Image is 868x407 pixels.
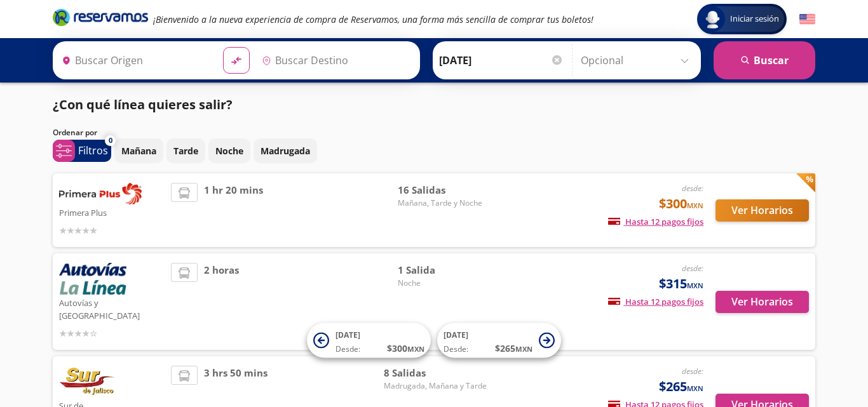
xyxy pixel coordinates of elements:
[398,197,487,209] span: Mañana, Tarde y Noche
[204,263,239,340] span: 2 horas
[53,8,148,27] i: Brand Logo
[444,344,468,355] span: Desde:
[78,143,108,158] p: Filtros
[608,216,703,227] span: Hasta 12 pagos fijos
[444,330,468,340] span: [DATE]
[407,344,424,354] small: MXN
[515,344,532,354] small: MXN
[715,291,809,313] button: Ver Horarios
[495,342,532,355] span: $ 265
[682,366,703,377] em: desde:
[384,366,487,380] span: 8 Salidas
[254,138,317,163] button: Madrugada
[687,201,703,210] small: MXN
[204,183,263,237] span: 1 hr 20 mins
[437,323,561,358] button: [DATE]Desde:$265MXN
[121,144,156,157] p: Mañana
[166,138,205,163] button: Tarde
[109,135,112,146] span: 0
[59,295,165,322] p: Autovías y [GEOGRAPHIC_DATA]
[398,277,487,289] span: Noche
[53,140,111,162] button: 0Filtros
[687,384,703,393] small: MXN
[387,342,424,355] span: $ 300
[725,13,784,25] span: Iniciar sesión
[261,144,310,157] p: Madrugada
[659,194,703,213] span: $300
[682,183,703,194] em: desde:
[307,323,431,358] button: [DATE]Desde:$300MXN
[398,263,487,277] span: 1 Salida
[257,44,413,76] input: Buscar Destino
[53,95,233,114] p: ¿Con qué línea quieres salir?
[53,127,97,138] p: Ordenar por
[714,41,815,79] button: Buscar
[336,344,360,355] span: Desde:
[336,330,360,340] span: [DATE]
[682,263,703,274] em: desde:
[57,44,213,76] input: Buscar Origen
[153,13,593,25] em: ¡Bienvenido a la nueva experiencia de compra de Reservamos, una forma más sencilla de comprar tus...
[208,138,250,163] button: Noche
[608,296,703,307] span: Hasta 12 pagos fijos
[687,281,703,290] small: MXN
[398,183,487,197] span: 16 Salidas
[215,144,243,157] p: Noche
[173,144,198,157] p: Tarde
[59,204,165,220] p: Primera Plus
[59,366,116,397] img: Sur de Jalisco
[53,8,148,30] a: Brand Logo
[659,377,703,396] span: $265
[659,274,703,293] span: $315
[59,183,142,204] img: Primera Plus
[114,138,163,163] button: Mañana
[59,263,126,295] img: Autovías y La Línea
[439,44,564,76] input: Elegir Fecha
[581,44,695,76] input: Opcional
[715,199,809,222] button: Ver Horarios
[799,11,815,27] button: English
[384,380,487,392] span: Madrugada, Mañana y Tarde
